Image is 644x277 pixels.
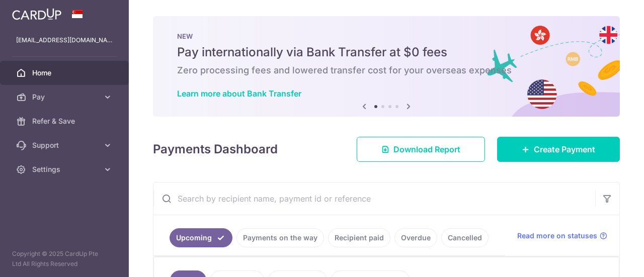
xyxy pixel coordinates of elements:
[153,16,620,117] img: Bank transfer banner
[497,137,620,162] a: Create Payment
[177,44,596,60] h5: Pay internationally via Bank Transfer at $0 fees
[32,68,99,78] span: Home
[32,140,99,150] span: Support
[394,228,437,247] a: Overdue
[357,137,485,162] a: Download Report
[16,35,113,45] p: [EMAIL_ADDRESS][DOMAIN_NAME]
[12,8,61,20] img: CardUp
[517,231,607,241] a: Read more on statuses
[177,64,596,76] h6: Zero processing fees and lowered transfer cost for your overseas expenses
[170,228,232,247] a: Upcoming
[534,143,595,155] span: Create Payment
[153,140,278,158] h4: Payments Dashboard
[393,143,460,155] span: Download Report
[177,32,596,40] p: NEW
[328,228,390,247] a: Recipient paid
[32,92,99,102] span: Pay
[236,228,324,247] a: Payments on the way
[441,228,489,247] a: Cancelled
[32,116,99,126] span: Refer & Save
[517,231,597,241] span: Read more on statuses
[32,164,99,174] span: Settings
[153,182,595,215] input: Search by recipient name, payment id or reference
[177,88,301,99] a: Learn more about Bank Transfer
